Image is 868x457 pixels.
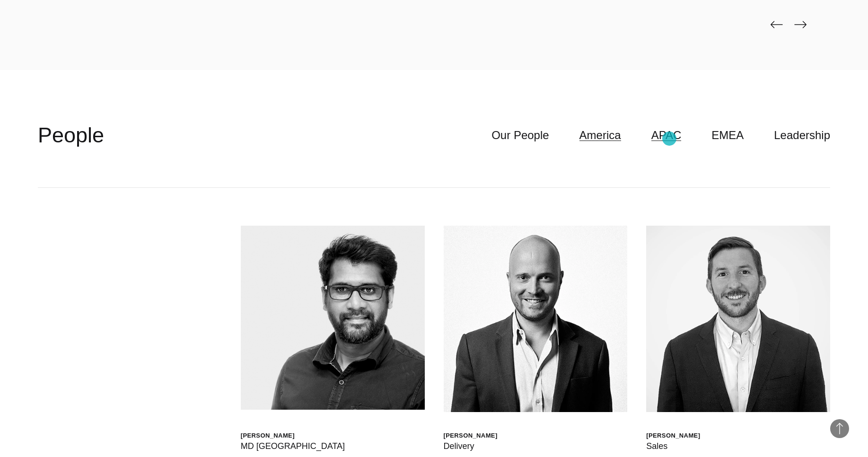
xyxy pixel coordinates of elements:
[711,126,744,144] a: EMEA
[579,126,621,144] a: America
[491,126,549,144] a: Our People
[794,21,807,28] img: page-next-black.png
[444,226,628,412] img: Nick Piper
[444,439,498,453] div: Delivery
[646,439,700,453] div: Sales
[241,431,345,439] div: [PERSON_NAME]
[646,226,830,412] img: Matthew Schaefer
[771,21,783,28] img: page-back-black.png
[38,121,104,149] h2: People
[830,419,849,438] button: Back to Top
[444,431,498,439] div: [PERSON_NAME]
[646,431,700,439] div: [PERSON_NAME]
[241,226,425,410] img: Sathish Elumalai
[241,439,345,453] div: MD [GEOGRAPHIC_DATA]
[651,126,682,144] a: APAC
[774,126,830,144] a: Leadership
